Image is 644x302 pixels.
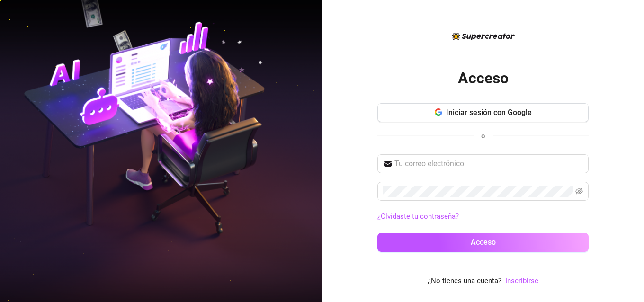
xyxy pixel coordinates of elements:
font: Acceso [458,69,509,87]
span: invisible para los ojos [575,187,583,195]
a: Inscribirse [505,275,538,287]
font: Acceso [471,238,496,247]
font: ¿No tienes una cuenta? [428,276,501,285]
img: logo-BBDzfeDw.svg [452,32,515,40]
a: ¿Olvidaste tu contraseña? [377,211,589,222]
font: o [481,132,485,140]
button: Acceso [377,233,589,252]
font: ¿Olvidaste tu contraseña? [377,212,459,221]
font: Inscribirse [505,276,538,285]
font: Iniciar sesión con Google [446,108,532,117]
button: Iniciar sesión con Google [377,103,589,122]
input: Tu correo electrónico [394,158,583,169]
